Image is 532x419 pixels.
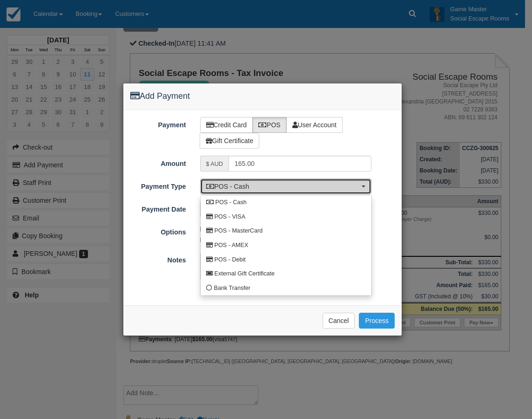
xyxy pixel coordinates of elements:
[123,224,193,237] label: Options
[123,117,193,130] label: Payment
[286,117,343,133] label: User Account
[200,179,372,194] button: POS - Cash
[215,256,246,264] span: POS - Debit
[123,201,193,214] label: Payment Date
[215,241,249,250] span: POS - AMEX
[359,313,395,329] button: Process
[130,90,395,103] h4: Add Payment
[252,117,287,133] label: POS
[206,161,223,167] small: $ AUD
[215,199,247,207] span: POS - Cash
[123,252,193,265] label: Notes
[214,284,250,293] span: Bank Transfer
[206,182,360,191] span: POS - Cash
[215,227,263,235] span: POS - MasterCard
[229,156,371,172] input: Valid amount required.
[200,133,260,149] label: Gift Certificate
[215,270,275,278] span: External Gift Certificate
[215,213,246,221] span: POS - VISA
[123,156,193,169] label: Amount
[200,117,253,133] label: Credit Card
[323,313,355,329] button: Cancel
[123,179,193,192] label: Payment Type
